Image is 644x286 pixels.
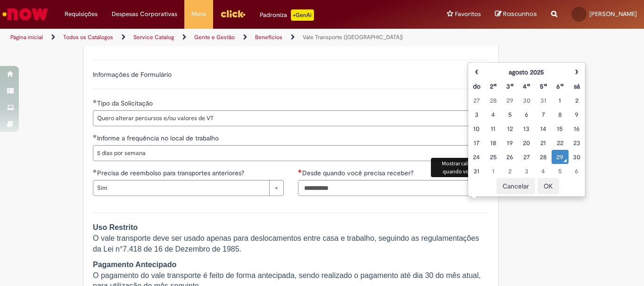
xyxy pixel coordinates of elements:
[571,138,583,147] div: 23 August 2025 Saturday
[504,124,516,133] div: 12 August 2025 Tuesday
[504,166,516,176] div: 02 September 2025 Tuesday
[97,169,246,177] span: Precisa de reembolso para transportes anteriores?
[7,29,422,46] ul: Trilhas de página
[468,79,485,93] th: Domingo
[554,96,566,105] div: 01 August 2025 Friday
[471,152,482,162] div: 24 August 2025 Sunday
[504,138,516,147] div: 19 August 2025 Tuesday
[537,178,559,194] button: OK
[503,9,537,18] span: Rascunhos
[496,178,535,194] button: Cancelar
[554,166,566,176] div: 05 September 2025 Friday
[537,152,549,162] div: 28 August 2025 Thursday
[97,99,155,107] span: Tipo da Solicitação
[298,169,302,173] span: Necessários
[303,33,403,41] a: Vale Transporte ([GEOGRAPHIC_DATA])
[571,96,583,105] div: 02 August 2025 Saturday
[518,79,535,93] th: Quarta-feira
[93,223,138,231] strong: Uso Restrito
[10,33,43,41] a: Página inicial
[93,70,172,79] label: Informações de Formulário
[554,124,566,133] div: 15 August 2025 Friday
[571,124,583,133] div: 16 August 2025 Saturday
[255,33,282,41] a: Benefícios
[471,166,482,176] div: 31 August 2025 Sunday
[589,10,637,18] span: [PERSON_NAME]
[133,33,174,41] a: Service Catalog
[302,169,415,177] span: Desde quando você precisa receber?
[535,79,552,93] th: Quinta-feira
[93,261,176,269] strong: Pagamento Antecipado
[194,33,235,41] a: Gente e Gestão
[471,138,482,147] div: 17 August 2025 Sunday
[97,111,470,126] span: Quero alterar percursos e/ou valores de VT
[569,65,585,79] th: Próximo mês
[504,96,516,105] div: 29 July 2025 Tuesday
[471,96,482,105] div: 27 July 2025 Sunday
[485,79,501,93] th: Segunda-feira
[520,96,532,105] div: 30 July 2025 Wednesday
[97,134,221,142] span: Informe a frequência no local de trabalho
[537,138,549,147] div: 21 August 2025 Thursday
[191,9,206,19] span: More
[455,9,481,19] span: Favoritos
[520,166,532,176] div: 03 September 2025 Wednesday
[471,124,482,133] div: 10 August 2025 Sunday
[554,152,566,162] div: O seletor de data foi aberto.29 August 2025 Friday
[504,110,516,119] div: 05 August 2025 Tuesday
[520,152,532,162] div: 27 August 2025 Wednesday
[260,9,314,21] div: Padroniza
[93,169,97,173] span: Obrigatório Preenchido
[487,138,499,147] div: 18 August 2025 Monday
[97,180,264,196] span: Sim
[65,9,98,19] span: Requisições
[63,33,113,41] a: Todos os Catálogos
[487,124,499,133] div: 11 August 2025 Monday
[554,110,566,119] div: 08 August 2025 Friday
[431,158,525,177] div: Mostrar calendário para Desde quando você precisa receber?
[487,96,499,105] div: 28 July 2025 Monday
[537,96,549,105] div: 31 July 2025 Thursday
[502,79,518,93] th: Terça-feira
[93,134,97,138] span: Obrigatório Preenchido
[487,166,499,176] div: 01 September 2025 Monday
[520,110,532,119] div: 06 August 2025 Wednesday
[1,5,50,24] img: ServiceNow
[97,146,470,161] span: 5 dias por semana
[520,124,532,133] div: 13 August 2025 Wednesday
[220,7,246,21] img: click_logo_yellow_360x200.png
[520,138,532,147] div: 20 August 2025 Wednesday
[487,152,499,162] div: 25 August 2025 Monday
[495,10,537,19] a: Rascunhos
[93,99,97,103] span: Obrigatório Preenchido
[571,166,583,176] div: 06 September 2025 Saturday
[554,138,566,147] div: 22 August 2025 Friday
[569,79,585,93] th: Sábado
[537,124,549,133] div: 14 August 2025 Thursday
[471,110,482,119] div: 03 August 2025 Sunday
[291,9,314,21] p: +GenAi
[485,65,568,79] th: agosto 2025. Alternar mês
[552,79,568,93] th: Sexta-feira
[298,180,475,196] input: Desde quando você precisa receber?
[468,62,586,197] div: Escolher data
[487,110,499,119] div: 04 August 2025 Monday
[571,152,583,162] div: 30 August 2025 Saturday
[504,152,516,162] div: 26 August 2025 Tuesday
[571,110,583,119] div: 09 August 2025 Saturday
[537,110,549,119] div: 07 August 2025 Thursday
[112,9,177,19] span: Despesas Corporativas
[93,223,479,253] span: O vale transporte deve ser usado apenas para deslocamentos entre casa e trabalho, seguindo as reg...
[468,65,485,79] th: Mês anterior
[537,166,549,176] div: 04 September 2025 Thursday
